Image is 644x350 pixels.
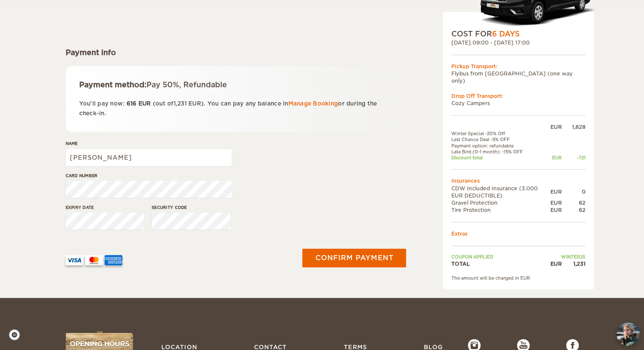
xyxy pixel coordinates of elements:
div: 0 [562,188,586,195]
img: mastercard [85,255,103,265]
img: VISA [66,255,83,265]
td: CDW Included Insurance (3.000 EUR DEDUCTIBLE) [451,185,550,199]
td: Cozy Campers [451,100,586,107]
div: Pickup Transport: [451,63,586,70]
img: AMEX [105,255,122,265]
td: Extras [451,230,586,237]
div: Payment method: [79,80,393,90]
a: Manage Booking [288,100,338,107]
td: Last Chance Deal -5% OFF [451,136,550,142]
div: EUR [550,155,562,161]
div: EUR [550,188,562,195]
div: EUR [550,199,562,206]
td: Tire Protection [451,206,550,214]
td: Gravel Protection [451,199,550,206]
label: Security code [152,204,230,211]
span: EUR [138,100,151,107]
div: EUR [550,206,562,214]
div: [DATE] 09:00 - [DATE] 17:00 [451,39,586,46]
div: 62 [562,206,586,214]
label: Expiry date [66,204,144,211]
a: Cookie settings [8,329,26,341]
td: TOTAL [451,260,550,267]
div: EUR [550,260,562,267]
td: WINTER25 [550,254,586,260]
td: Flybus from [GEOGRAPHIC_DATA] (one way only) [451,70,586,84]
span: EUR [188,100,201,107]
span: Pay 50%, Refundable [146,81,227,89]
td: Coupon applied [451,254,550,260]
div: 62 [562,199,586,206]
img: Freyja at Cozy Campers [616,322,640,346]
td: Payment option: refundable [451,143,550,149]
span: 1,231 [174,100,187,107]
div: Payment info [66,47,406,58]
td: Winter Special -20% Off [451,131,550,136]
div: EUR [550,123,562,131]
div: 1,828 [562,123,586,131]
td: Insurances [451,177,586,184]
label: Card number [66,172,232,179]
div: COST FOR [451,29,586,39]
td: Discount total [451,155,550,161]
p: You'll pay now: (out of ). You can pay any balance in or during the check-in. [79,99,393,119]
button: chat-button [616,322,640,346]
td: Late Bird (0-1 month): -15% OFF [451,149,550,155]
label: Name [66,140,232,147]
span: 6 Days [492,30,520,38]
button: Confirm payment [302,249,406,267]
div: Drop Off Transport: [451,92,586,100]
div: The amount will be charged in EUR [451,275,586,281]
span: 616 [127,100,137,107]
div: -721 [562,155,586,161]
div: 1,231 [562,260,586,267]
